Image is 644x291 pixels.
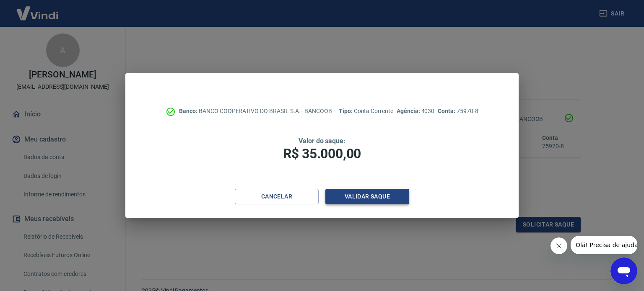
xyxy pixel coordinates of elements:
p: 75970-8 [438,107,478,116]
span: Tipo: [339,108,354,114]
iframe: Botão para abrir a janela de mensagens [610,258,637,284]
span: Conta: [438,108,457,114]
span: Agência: [397,108,421,114]
span: Banco: [179,108,199,114]
span: Olá! Precisa de ajuda? [5,6,70,13]
button: Validar saque [325,189,409,204]
span: R$ 35.000,00 [283,146,361,162]
span: Valor do saque: [299,137,345,145]
p: Conta Corrente [339,107,393,116]
p: BANCO COOPERATIVO DO BRASIL S.A. - BANCOOB [179,107,332,116]
iframe: Fechar mensagem [551,237,567,254]
p: 4030 [397,107,434,116]
iframe: Mensagem da empresa [571,236,637,254]
button: Cancelar [235,189,319,204]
